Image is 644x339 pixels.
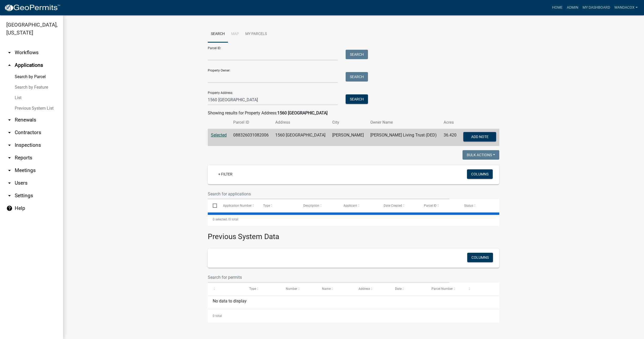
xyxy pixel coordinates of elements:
[214,169,237,179] a: + Filter
[6,129,13,136] i: arrow_drop_down
[427,283,463,295] datatable-header-cell: Parcel Number
[298,199,339,212] datatable-header-cell: Description
[277,110,328,115] strong: 1560 [GEOGRAPHIC_DATA]
[367,116,440,129] th: Owner Name
[6,167,13,174] i: arrow_drop_down
[208,110,499,116] div: Showing results for Property Address:
[463,132,496,141] button: Add Note
[359,287,370,291] span: Address
[424,204,437,208] span: Parcel ID
[463,150,499,160] button: Bulk Actions
[395,287,402,291] span: Date
[390,283,427,295] datatable-header-cell: Date
[6,62,13,68] i: arrow_drop_up
[339,199,379,212] datatable-header-cell: Applicant
[208,199,218,212] datatable-header-cell: Select
[208,213,499,226] div: 0 total
[550,3,565,13] a: Home
[565,3,580,13] a: Admin
[208,226,499,242] h3: Previous System Data
[419,199,459,212] datatable-header-cell: Parcel ID
[6,155,13,161] i: arrow_drop_down
[322,287,331,291] span: Name
[471,135,488,139] span: Add Note
[218,199,258,212] datatable-header-cell: Application Number
[272,129,329,146] td: 1560 [GEOGRAPHIC_DATA]
[263,204,270,208] span: Type
[329,116,367,129] th: City
[208,296,499,309] div: No data to display
[440,129,460,146] td: 36.420
[303,204,319,208] span: Description
[464,204,473,208] span: Status
[317,283,354,295] datatable-header-cell: Name
[6,49,13,56] i: arrow_drop_down
[346,94,368,104] button: Search
[211,133,227,138] a: Selected
[230,116,272,129] th: Parcel ID
[367,129,440,146] td: [PERSON_NAME] Living Trust (DED)
[344,204,357,208] span: Applicant
[467,169,493,179] button: Columns
[6,193,13,199] i: arrow_drop_down
[379,199,419,212] datatable-header-cell: Date Created
[459,199,499,212] datatable-header-cell: Status
[213,217,229,221] span: 0 selected /
[440,116,460,129] th: Acres
[384,204,402,208] span: Date Created
[230,129,272,146] td: 088326031082006
[272,116,329,129] th: Address
[6,180,13,186] i: arrow_drop_down
[242,26,270,43] a: My Parcels
[6,117,13,123] i: arrow_drop_down
[6,142,13,148] i: arrow_drop_down
[208,189,449,199] input: Search for applications
[258,199,298,212] datatable-header-cell: Type
[223,204,252,208] span: Application Number
[612,3,640,13] a: WandaCox
[467,253,493,262] button: Columns
[580,3,612,13] a: My Dashboard
[208,272,449,283] input: Search for permits
[244,283,281,295] datatable-header-cell: Type
[354,283,390,295] datatable-header-cell: Address
[346,72,368,82] button: Search
[432,287,453,291] span: Parcel Number
[329,129,367,146] td: [PERSON_NAME]
[208,26,228,43] a: Search
[286,287,297,291] span: Number
[6,205,13,211] i: help
[346,50,368,59] button: Search
[208,309,499,322] div: 0 total
[249,287,256,291] span: Type
[281,283,317,295] datatable-header-cell: Number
